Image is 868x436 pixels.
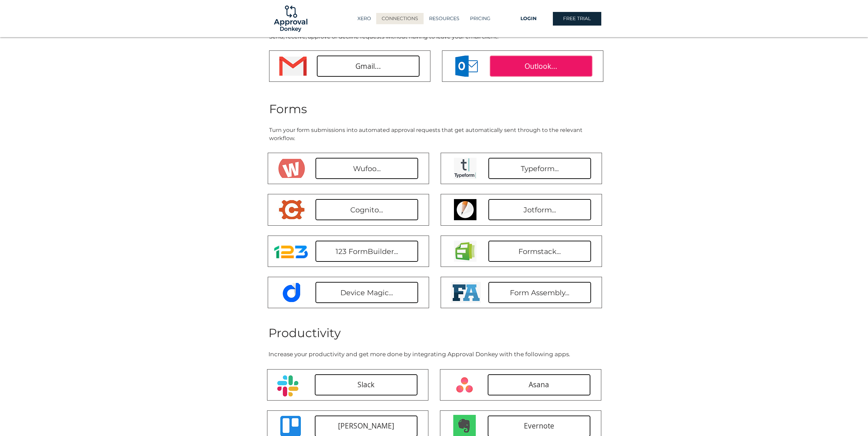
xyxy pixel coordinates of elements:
span: Increase your productivity and get more done by integrating Approval Donkey with the following apps. [268,351,570,358]
a: XERO [352,13,376,24]
a: Wufoo... [315,158,418,179]
span: [PERSON_NAME] [338,421,394,431]
span: Jotform... [524,205,556,215]
span: Evernote [524,421,554,431]
img: Logo-01.png [272,0,309,37]
img: JotForm.PNG [454,199,476,220]
p: CONNECTIONS [378,13,422,24]
a: Cognito... [315,199,418,220]
nav: Site [343,13,504,24]
span: Device Magic... [340,288,393,298]
a: Typeform... [488,158,591,179]
img: Outlook.png [455,56,478,77]
a: Form Assembly... [488,282,591,303]
a: Jotform... [488,199,591,220]
img: Gmail.png [279,57,307,76]
a: Formstack... [488,241,591,262]
span: Forms [269,102,307,116]
img: Form Assembly.PNG [451,282,481,303]
a: 123 FormBuilder... [315,241,418,262]
a: Asana [488,374,590,395]
p: PRICING [467,13,494,24]
p: RESOURCES [426,13,463,24]
a: CONNECTIONS [376,13,424,24]
span: Cognito... [350,205,383,215]
span: Outlook... [525,61,557,71]
span: LOGIN [520,15,536,22]
span: 123 FormBuilder... [336,246,398,256]
a: PRICING [465,13,496,24]
img: Asana Logo.png [453,374,476,396]
a: Outlook... [490,56,592,77]
span: Formstack... [518,246,561,256]
img: Slack Logo.png [277,375,298,396]
div: RESOURCES [424,13,465,24]
img: Device Magice.PNG [278,283,305,302]
span: Asana [529,380,549,390]
a: LOGIN [504,12,553,26]
p: XERO [354,13,374,24]
img: Cognito Forms.jpg [278,200,305,219]
img: 123 FormBuilder.PNG [273,242,309,261]
span: Productivity [268,326,341,340]
a: Gmail... [317,56,420,77]
a: Device Magic... [315,282,418,303]
span: Typeform... [521,164,559,174]
span: Slack [357,380,374,390]
img: Typeform.PNG [454,158,476,179]
img: Formstack.PNG [454,241,476,262]
span: FREE TRIAL [563,15,591,22]
img: Wufoo.png [278,159,305,178]
a: FREE TRIAL [553,12,601,26]
span: Wufoo... [353,164,381,174]
a: Slack [315,374,417,395]
span: Gmail... [355,61,381,71]
span: Form Assembly... [510,288,569,298]
span: Turn your form submissions into automated approval requests that get automatically sent through t... [269,127,583,141]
